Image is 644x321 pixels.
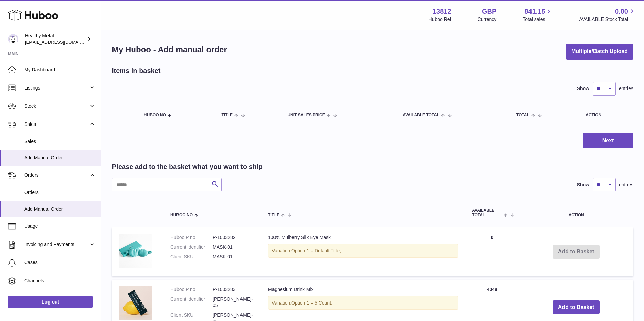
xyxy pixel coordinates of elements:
span: Sales [24,138,96,145]
dd: P-1003283 [213,286,255,293]
dt: Huboo P no [170,286,213,293]
div: Currency [478,16,497,23]
td: 0 [465,227,519,276]
span: My Dashboard [24,67,96,73]
dt: Current identifier [170,296,213,309]
div: Huboo Ref [429,16,451,23]
span: Stock [24,103,89,109]
span: Orders [24,172,89,178]
img: Magnesium Drink Mix [119,286,152,320]
span: Total sales [523,16,553,23]
h2: Items in basket [112,66,161,75]
span: Add Manual Order [24,206,96,212]
span: Channels [24,278,96,284]
span: Add Manual Order [24,155,96,161]
dt: Current identifier [170,244,213,250]
span: Title [268,213,279,217]
img: internalAdmin-13812@internal.huboo.com [8,34,18,44]
span: Orders [24,189,96,196]
span: entries [619,182,633,188]
button: Add to Basket [553,300,600,314]
button: Next [583,133,633,149]
td: 100% Mulberry Silk Eye Mask [261,227,465,276]
span: Listings [24,85,89,91]
dt: Huboo P no [170,234,213,241]
dd: P-1003282 [213,234,255,241]
label: Show [577,182,589,188]
span: 0.00 [615,7,628,16]
strong: GBP [482,7,496,16]
img: 100% Mulberry Silk Eye Mask [119,234,152,268]
span: AVAILABLE Stock Total [579,16,636,23]
a: Log out [8,296,93,308]
a: 0.00 AVAILABLE Stock Total [579,7,636,23]
div: Healthy Metal [25,33,86,45]
span: Usage [24,223,96,229]
span: [EMAIL_ADDRESS][DOMAIN_NAME] [25,39,99,45]
span: Total [516,113,529,117]
span: Option 1 = 5 Count; [291,300,332,306]
dd: [PERSON_NAME]-05 [213,296,255,309]
span: Cases [24,259,96,266]
th: Action [519,202,633,224]
h2: Please add to the basket what you want to ship [112,162,263,171]
span: AVAILABLE Total [402,113,439,117]
dt: Client SKU [170,254,213,260]
strong: 13812 [432,7,451,16]
span: Invoicing and Payments [24,241,89,248]
span: Title [222,113,233,117]
dd: MASK-01 [213,254,255,260]
span: Unit Sales Price [287,113,325,117]
dd: MASK-01 [213,244,255,250]
span: entries [619,85,633,92]
h1: My Huboo - Add manual order [112,44,227,55]
div: Variation: [268,296,458,310]
span: Sales [24,121,89,128]
span: Option 1 = Default Title; [291,248,341,253]
label: Show [577,85,589,92]
div: Variation: [268,244,458,258]
div: Action [586,113,626,117]
a: 841.15 Total sales [523,7,553,23]
span: 841.15 [524,7,545,16]
span: Huboo no [170,213,193,217]
span: Huboo no [144,113,166,117]
span: AVAILABLE Total [472,208,502,217]
button: Multiple/Batch Upload [566,44,633,60]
